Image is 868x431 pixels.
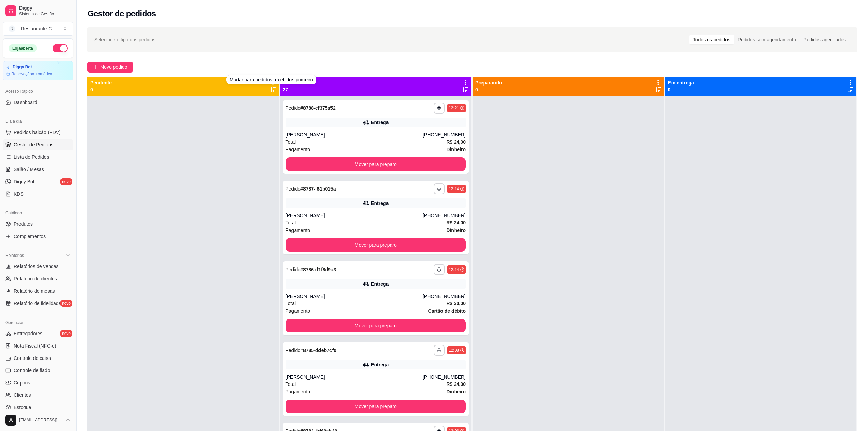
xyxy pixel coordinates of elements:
span: Diggy [19,5,71,11]
a: Diggy Botnovo [3,176,73,187]
div: [PERSON_NAME] [286,131,423,138]
span: Pedido [286,348,301,353]
span: Novo pedido [100,63,127,71]
span: Dashboard [14,99,37,106]
button: Mover para preparo [286,400,466,413]
span: Relatório de fidelidade [14,300,61,307]
div: Mudar para pedidos recebidos primeiro [226,75,316,84]
button: Mover para preparo [286,319,466,332]
strong: # 8787-f61b015a [300,186,336,192]
div: [PHONE_NUMBER] [423,293,466,300]
div: Pedidos sem agendamento [734,35,800,44]
a: Controle de caixa [3,353,73,364]
div: Catálogo [3,208,73,219]
span: Cupons [14,379,30,386]
p: 0 [90,86,112,93]
span: Relatório de mesas [14,288,55,295]
span: Relatório de clientes [14,275,57,282]
a: Relatório de fidelidadenovo [3,298,73,309]
a: Cupons [3,377,73,388]
span: Relatórios [5,253,24,258]
a: Produtos [3,219,73,230]
div: Restaurante C ... [21,25,56,32]
div: 12:14 [449,267,459,272]
p: Em entrega [668,79,694,86]
a: Entregadoresnovo [3,328,73,339]
div: Loja aberta [9,44,37,52]
div: Todos os pedidos [689,35,734,44]
a: Gestor de Pedidos [3,139,73,150]
span: R [9,25,15,32]
div: [PERSON_NAME] [286,374,423,380]
span: Controle de caixa [14,355,51,362]
div: Entrega [371,119,389,126]
button: Alterar Status [53,44,68,52]
button: [EMAIL_ADDRESS][DOMAIN_NAME] [3,412,73,428]
div: Pedidos agendados [800,35,850,44]
div: [PERSON_NAME] [286,293,423,300]
div: Entrega [371,361,389,368]
strong: # 8788-cf375a52 [300,105,336,111]
div: Dia a dia [3,116,73,127]
span: Pagamento [286,388,310,395]
a: Diggy BotRenovaçãoautomática [3,61,73,80]
span: Pagamento [286,146,310,153]
a: Relatórios de vendas [3,261,73,272]
span: Estoque [14,404,31,411]
span: KDS [14,191,24,197]
div: 12:21 [449,105,459,111]
span: Selecione o tipo dos pedidos [94,36,155,43]
p: 0 [475,86,502,93]
span: Pedido [286,186,301,192]
span: Total [286,219,296,226]
span: Sistema de Gestão [19,11,71,17]
strong: R$ 24,00 [446,220,466,225]
p: 0 [668,86,694,93]
span: Pedidos balcão (PDV) [14,129,61,136]
a: Relatório de mesas [3,286,73,297]
button: Select a team [3,22,73,36]
p: Preparando [475,79,502,86]
strong: R$ 30,00 [446,301,466,306]
div: [PHONE_NUMBER] [423,374,466,380]
div: Acesso Rápido [3,86,73,97]
a: Estoque [3,402,73,413]
span: Diggy Bot [14,178,35,185]
p: Pendente [90,79,112,86]
div: 12:08 [449,348,459,353]
a: Controle de fiado [3,365,73,376]
span: plus [93,65,98,69]
div: Gerenciar [3,317,73,328]
strong: R$ 24,00 [446,381,466,387]
span: Produtos [14,221,33,227]
div: 12:14 [449,186,459,192]
span: Pedido [286,105,301,111]
a: KDS [3,188,73,199]
p: 27 [283,86,298,93]
span: Pedido [286,267,301,272]
span: Total [286,380,296,388]
a: Relatório de clientes [3,273,73,284]
div: Entrega [371,280,389,287]
strong: Dinheiro [446,227,466,233]
span: Entregadores [14,330,42,337]
article: Renovação automática [11,71,52,77]
div: [PHONE_NUMBER] [423,212,466,219]
h2: Gestor de pedidos [87,8,156,19]
span: Total [286,138,296,146]
a: Clientes [3,390,73,401]
button: Mover para preparo [286,157,466,171]
button: Novo pedido [87,62,133,73]
span: Lista de Pedidos [14,154,49,160]
strong: # 8785-ddeb7cf0 [300,348,336,353]
div: [PERSON_NAME] [286,212,423,219]
strong: Dinheiro [446,147,466,152]
strong: # 8786-d1f8d9a3 [300,267,336,272]
span: Total [286,300,296,307]
a: Dashboard [3,97,73,108]
strong: R$ 24,00 [446,139,466,145]
span: Nota Fiscal (NFC-e) [14,342,56,349]
strong: Dinheiro [446,389,466,394]
span: Complementos [14,233,46,240]
span: Salão / Mesas [14,166,44,173]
